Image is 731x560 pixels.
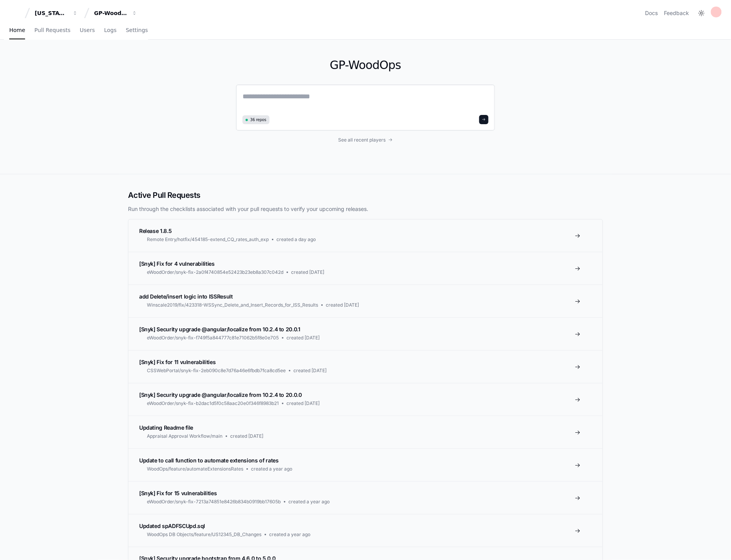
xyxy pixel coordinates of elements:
span: [Snyk] Security upgrade @angular/localize from 10.2.4 to 20.0.0 [139,391,302,398]
button: [US_STATE] Pacific [32,6,81,20]
span: Winscale2019/fix/423318-WSSync_Delete_and_Insert_Records_for_ISS_Results [147,302,318,308]
span: created [DATE] [291,269,324,275]
a: add Delete/insert logic into ISSResultWinscale2019/fix/423318-WSSync_Delete_and_Insert_Records_fo... [128,285,603,317]
a: [Snyk] Security upgrade @angular/localize from 10.2.4 to 20.0.0eWoodOrder/snyk-fix-b2dac1d5f0c58a... [128,383,603,416]
a: Updated spADFSCUpd.sqlWoodOps DB Objects/feature/US12345_DB_Changescreated a year ago [128,514,603,547]
a: Logs [104,22,116,39]
div: GP-WoodOps [94,9,127,17]
span: WoodOps/feature/automateExtensionsRates [147,466,243,472]
span: eWoodOrder/snyk-fix-7213a74851e8426b834b0919bb17605b [147,499,281,505]
span: Update to call function to automate extensions of rates [139,457,279,464]
span: created [DATE] [286,400,320,407]
h1: GP-WoodOps [236,58,495,72]
span: Updated spADFSCUpd.sql [139,523,205,529]
p: Run through the checklists associated with your pull requests to verify your upcoming releases. [128,205,603,213]
span: created a day ago [276,236,316,243]
button: Feedback [664,9,689,17]
a: Update to call function to automate extensions of ratesWoodOps/feature/automateExtensionsRatescre... [128,449,603,481]
span: eWoodOrder/snyk-fix-2a0f4740854e52423b23eb8a307c042d [147,269,283,275]
span: Appraisal Approval Workflow/main [147,433,222,439]
span: Remote Entry/hotfix/454185-extend_CQ_rates_auth_exp [147,236,269,243]
span: add Delete/insert logic into ISSResult [139,293,233,300]
span: [Snyk] Fix for 4 vulnerabilities [139,260,215,267]
h2: Active Pull Requests [128,190,603,201]
a: Users [80,22,95,39]
a: Updating Readme fileAppraisal Approval Workflow/maincreated [DATE] [128,416,603,449]
span: created [DATE] [293,368,327,374]
a: [Snyk] Fix for 15 vulnerabilitieseWoodOrder/snyk-fix-7213a74851e8426b834b0919bb17605bcreated a ye... [128,481,603,514]
span: [Snyk] Fix for 15 vulnerabilities [139,490,217,496]
span: created [DATE] [326,302,359,308]
span: See all recent players [339,137,386,143]
span: created a year ago [269,531,310,538]
a: [Snyk] Fix for 4 vulnerabilitieseWoodOrder/snyk-fix-2a0f4740854e52423b23eb8a307c042dcreated [DATE] [128,252,603,285]
span: 36 repos [250,117,266,123]
span: created a year ago [288,499,330,505]
a: Docs [645,9,658,17]
span: eWoodOrder/snyk-fix-b2dac1d5f0c58aac20e0f346f8983b21 [147,400,279,407]
span: Updating Readme file [139,424,193,431]
a: Home [9,22,25,39]
span: created [DATE] [230,433,263,439]
span: created [DATE] [286,335,320,341]
span: created a year ago [251,466,292,472]
a: [Snyk] Security upgrade @angular/localize from 10.2.4 to 20.0.1eWoodOrder/snyk-fix-f749f5a844777c... [128,317,603,350]
span: Logs [104,28,116,32]
a: Settings [126,22,148,39]
span: Settings [126,28,148,32]
span: WoodOps DB Objects/feature/US12345_DB_Changes [147,531,261,538]
a: See all recent players [236,137,495,143]
span: Users [80,28,95,32]
a: [Snyk] Fix for 11 vulnerabilitiesCSSWebPortal/snyk-fix-2eb090c8e7d76a46e6fbdb7fca8cd5eecreated [D... [128,350,603,383]
span: Release 1.8.5 [139,228,172,234]
span: eWoodOrder/snyk-fix-f749f5a844777c81e71062b5f8e0e705 [147,335,279,341]
button: GP-WoodOps [91,6,140,20]
span: [Snyk] Fix for 11 vulnerabilities [139,359,216,365]
span: Home [9,28,25,32]
span: Pull Requests [34,28,70,32]
span: CSSWebPortal/snyk-fix-2eb090c8e7d76a46e6fbdb7fca8cd5ee [147,368,286,374]
span: [Snyk] Security upgrade @angular/localize from 10.2.4 to 20.0.1 [139,326,300,332]
div: [US_STATE] Pacific [35,9,68,17]
a: Release 1.8.5Remote Entry/hotfix/454185-extend_CQ_rates_auth_expcreated a day ago [128,219,603,252]
a: Pull Requests [34,22,70,39]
